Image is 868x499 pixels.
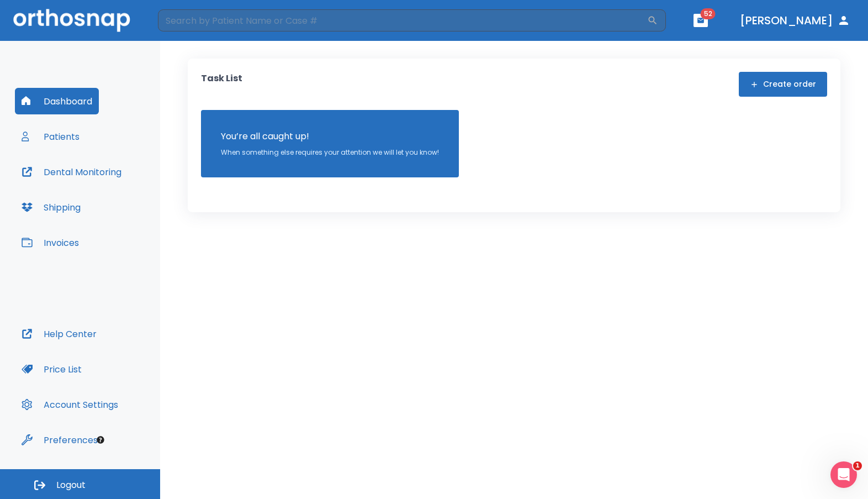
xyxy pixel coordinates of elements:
p: Task List [201,72,242,97]
button: Dashboard [15,88,99,114]
button: Price List [15,356,88,382]
span: 1 [853,461,862,470]
button: Help Center [15,321,103,347]
div: Tooltip anchor [96,435,105,445]
iframe: Intercom live chat [830,461,857,488]
button: Invoices [15,229,86,256]
button: Preferences [15,427,104,453]
input: Search by Patient Name or Case # [158,9,647,31]
button: Create order [739,72,827,97]
button: Shipping [15,194,87,220]
p: You’re all caught up! [221,130,439,143]
button: Account Settings [15,391,125,418]
button: [PERSON_NAME] [735,10,855,30]
button: Patients [15,123,86,150]
p: When something else requires your attention we will let you know! [221,148,439,157]
span: 52 [701,8,716,19]
img: Orthosnap [13,9,130,31]
button: Dental Monitoring [15,159,128,185]
span: Logout [56,479,86,491]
